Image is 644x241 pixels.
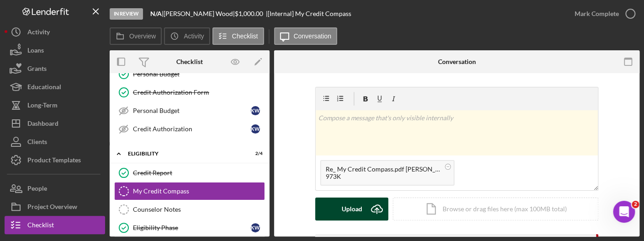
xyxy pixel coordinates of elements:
div: Upload [342,198,362,220]
div: K W [251,124,260,134]
div: Eligibility Phase [133,224,251,231]
div: 2 / 4 [246,151,263,156]
div: Loans [27,41,44,62]
div: Dashboard [27,114,58,135]
div: Eligibility [128,151,240,156]
div: In Review [110,8,143,20]
div: Re_ My Credit Compass.pdf [PERSON_NAME].pdf [326,166,440,173]
b: N/A [150,10,162,17]
div: Personal Budget [133,70,264,78]
a: Credit AuthorizationKW [114,120,265,138]
button: Overview [110,27,162,45]
button: Conversation [274,27,338,45]
button: Product Templates [5,151,105,169]
label: Conversation [294,32,332,40]
div: Project Overview [27,198,77,218]
div: K W [251,106,260,115]
div: Activity [27,23,50,43]
div: Product Templates [27,151,81,171]
a: Personal BudgetKW [114,102,265,120]
a: Eligibility PhaseKW [114,219,265,237]
label: Checklist [232,32,258,40]
div: Credit Authorization Form [133,89,264,96]
button: Activity [164,27,210,45]
a: Credit Authorization Form [114,83,265,102]
a: Personal Budget [114,65,265,83]
label: Overview [129,32,156,40]
a: Counselor Notes [114,200,265,219]
a: Credit Report [114,164,265,182]
button: Checklist [5,216,105,234]
div: K W [251,223,260,232]
span: 2 [632,201,639,208]
div: Credit Authorization [133,125,251,133]
label: Activity [184,32,204,40]
button: Long-Term [5,96,105,114]
div: $1,000.00 [235,10,266,17]
div: Checklist [176,58,203,65]
a: My Credit Compass [114,182,265,200]
div: Personal Budget [133,107,251,114]
div: | [Internal] My Credit Compass [266,10,351,17]
button: Activity [5,23,105,41]
div: Checklist [27,216,54,236]
button: Upload [315,198,388,220]
div: Clients [27,133,47,153]
button: Project Overview [5,198,105,216]
button: Educational [5,78,105,96]
div: 973K [326,173,440,180]
button: Mark Complete [565,5,639,23]
button: Checklist [212,27,264,45]
div: People [27,179,47,200]
div: Conversation [438,58,476,65]
div: My Credit Compass [133,187,264,195]
div: [PERSON_NAME] Wood | [164,10,235,17]
div: Mark Complete [575,5,619,23]
button: People [5,179,105,198]
div: Long-Term [27,96,58,117]
div: Counselor Notes [133,206,264,213]
div: Educational [27,78,61,98]
button: Loans [5,41,105,59]
div: Credit Report [133,169,264,177]
div: Grants [27,59,47,80]
button: Dashboard [5,114,105,133]
button: Clients [5,133,105,151]
button: Grants [5,59,105,78]
iframe: Intercom live chat [613,201,635,223]
div: | [150,10,164,17]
